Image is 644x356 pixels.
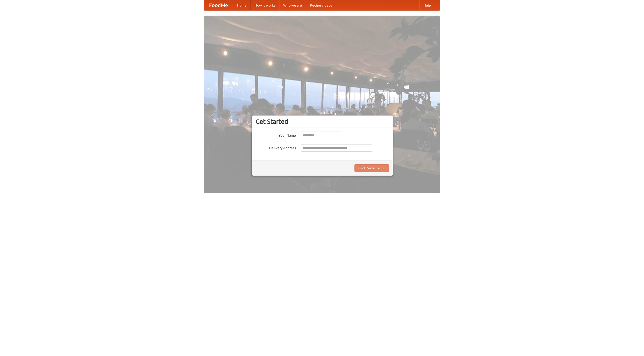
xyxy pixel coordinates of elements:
label: Your Name [256,132,296,138]
a: Help [419,0,435,10]
a: Recipe videos [306,0,336,10]
label: Delivery Address [256,144,296,150]
a: Who we are [279,0,306,10]
a: Home [233,0,251,10]
a: FoodMe [204,0,233,10]
button: Find Restaurants! [354,164,389,172]
a: How it works [251,0,279,10]
h3: Get Started [256,118,389,125]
